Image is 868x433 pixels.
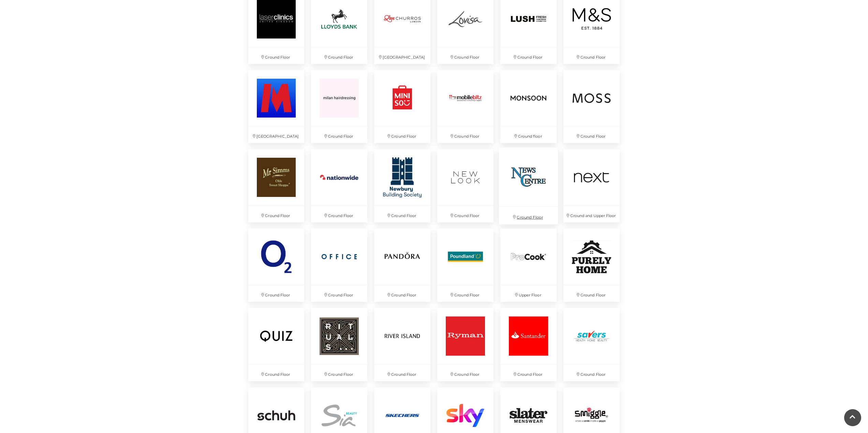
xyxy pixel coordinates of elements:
p: Ground Floor [248,365,305,381]
a: Ground Floor [497,305,560,385]
a: Ground Floor [434,225,497,305]
p: Ground Floor [311,206,367,222]
a: Ground Floor [245,225,308,305]
p: Ground Floor [311,126,367,143]
a: Upper Floor [497,225,560,305]
a: Purley Home at Festival Place Ground Floor [560,225,623,305]
a: Ground Floor [308,225,371,305]
p: Ground Floor [248,285,305,302]
p: Ground Floor [374,126,430,143]
p: Ground floor [500,126,557,143]
p: Ground Floor [374,285,430,302]
p: Ground Floor [437,126,494,143]
p: Ground Floor [311,47,367,64]
p: Ground Floor [437,47,494,64]
a: [GEOGRAPHIC_DATA] [245,67,308,147]
a: Ground Floor [371,67,434,147]
p: Ground Floor [563,47,620,64]
a: Ground Floor [560,67,623,147]
p: Ground Floor [311,365,367,381]
p: Ground Floor [563,126,620,143]
p: Upper Floor [500,285,557,302]
a: Ground Floor [308,146,371,226]
p: Ground Floor [374,365,430,381]
a: Ground Floor [434,305,497,385]
a: Ground Floor [496,144,562,228]
p: Ground Floor [248,47,305,64]
a: Ground Floor [434,67,497,147]
p: [GEOGRAPHIC_DATA] [374,47,430,64]
p: [GEOGRAPHIC_DATA] [248,126,305,143]
p: Ground Floor [437,365,494,381]
p: Ground Floor [437,206,494,222]
a: Ground Floor [371,146,434,226]
p: Ground Floor [437,285,494,302]
a: Ground Floor [308,305,371,385]
img: Purley Home at Festival Place [563,229,620,285]
a: Ground and Upper Floor [560,146,623,226]
a: Ground Floor [245,146,308,226]
a: Ground Floor [245,305,308,385]
p: Ground Floor [500,47,557,64]
p: Ground Floor [500,365,557,381]
a: Ground Floor [371,225,434,305]
p: Ground Floor [374,206,430,222]
a: Ground floor [497,67,560,147]
p: Ground Floor [248,206,305,222]
a: Ground Floor [434,146,497,226]
p: Ground Floor [563,285,620,302]
a: Ground Floor [308,67,371,147]
a: Ground Floor [371,305,434,385]
p: Ground Floor [563,365,620,381]
a: Ground Floor [560,305,623,385]
p: Ground Floor [311,285,367,302]
p: Ground and Upper Floor [563,206,620,222]
p: Ground Floor [499,207,558,224]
